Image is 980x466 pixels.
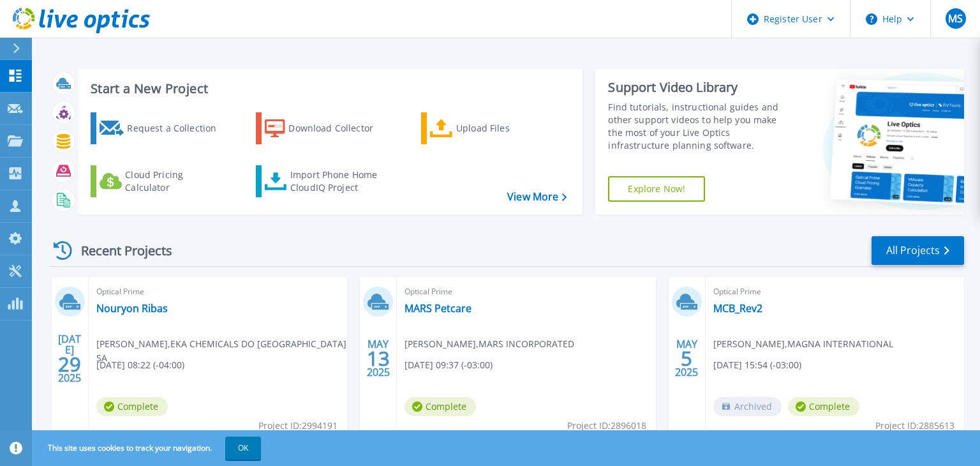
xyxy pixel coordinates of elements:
span: [DATE] 08:22 (-04:00) [96,358,184,372]
div: Upload Files [456,116,558,141]
span: 5 [681,353,692,364]
span: This site uses cookies to track your navigation. [35,437,261,460]
span: [DATE] 09:37 (-03:00) [405,358,493,372]
span: Project ID: 2994191 [258,419,338,433]
a: Nouryon Ribas [96,302,168,315]
div: Find tutorials, instructional guides and other support videos to help you make the most of your L... [608,101,793,152]
div: MAY 2025 [366,335,390,382]
a: MCB_Rev2 [713,302,762,315]
div: Support Video Library [608,79,793,96]
span: Optical Prime [405,285,648,299]
div: Request a Collection [127,116,229,141]
span: [PERSON_NAME] , MARS INCORPORATED [405,337,574,351]
div: Download Collector [288,116,390,141]
span: 29 [58,359,81,370]
span: Complete [96,397,168,416]
span: Optical Prime [96,285,339,299]
div: Recent Projects [49,235,189,266]
span: Project ID: 2885613 [875,419,954,433]
a: All Projects [872,236,964,265]
div: Import Phone Home CloudIQ Project [290,169,390,194]
span: Optical Prime [713,285,956,299]
span: MS [948,13,963,24]
span: [PERSON_NAME] , EKA CHEMICALS DO [GEOGRAPHIC_DATA] SA [96,337,347,365]
div: Cloud Pricing Calculator [125,169,227,194]
span: Complete [788,397,859,416]
span: [PERSON_NAME] , MAGNA INTERNATIONAL [713,337,893,351]
a: Upload Files [421,112,563,144]
span: Complete [405,397,476,416]
span: Archived [713,397,782,416]
div: MAY 2025 [674,335,699,382]
a: Explore Now! [608,176,705,202]
span: Project ID: 2896018 [567,419,646,433]
div: [DATE] 2025 [57,335,82,382]
span: 13 [367,353,390,364]
a: Request a Collection [91,112,233,144]
a: View More [507,191,567,203]
a: Download Collector [256,112,398,144]
span: [DATE] 15:54 (-03:00) [713,358,801,372]
h3: Start a New Project [91,82,567,96]
a: MARS Petcare [405,302,471,315]
a: Cloud Pricing Calculator [91,165,233,197]
button: OK [225,437,261,460]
